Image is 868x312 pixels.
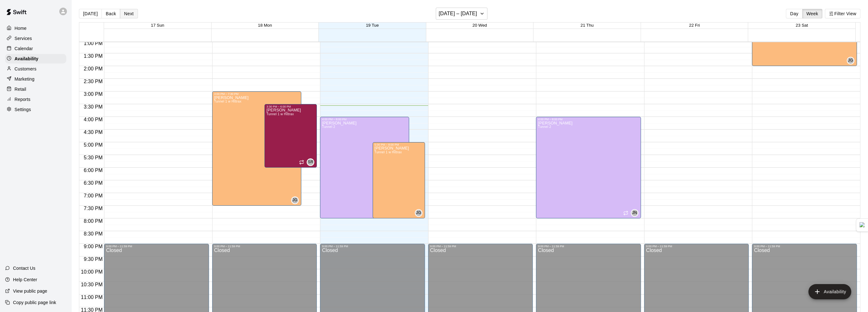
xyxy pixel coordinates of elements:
a: Home [5,23,66,33]
span: 2:00 PM [82,66,104,71]
p: Services [15,35,32,42]
span: 2:30 PM [82,79,104,84]
span: JN [632,210,637,216]
a: Reports [5,95,66,104]
h6: [DATE] – [DATE] [439,9,477,18]
button: 22 Fri [689,23,700,28]
a: Settings [5,105,66,114]
button: Back [101,9,120,18]
button: Day [786,9,802,18]
span: Recurring availability [299,160,304,165]
p: Contact Us [13,265,36,271]
p: Copy public page link [13,299,56,306]
div: 9:00 PM – 11:59 PM [214,245,315,248]
span: Tunnel 1 w Hittrax [375,150,402,154]
div: 3:30 PM – 6:00 PM [266,105,315,108]
span: 5:00 PM [82,142,104,148]
span: 8:00 PM [82,218,104,224]
button: [DATE] [79,9,102,18]
span: JG [848,57,853,64]
span: 10:30 PM [79,282,104,287]
span: Tunnel 2 [538,125,551,129]
button: 20 Wed [473,23,487,28]
span: 4:30 PM [82,129,104,135]
div: 9:00 PM – 11:59 PM [538,245,639,248]
button: 17 Sun [151,23,164,28]
button: 23 Sat [796,23,808,28]
span: Tunnel 2 [322,125,335,129]
div: 9:00 PM – 11:59 PM [754,245,855,248]
div: Julie Newlands [631,209,638,217]
div: 4:00 PM – 8:00 PM: Available [320,117,409,218]
button: Next [120,9,138,18]
div: 9:00 PM – 11:59 PM [106,245,207,248]
button: add [808,284,851,299]
div: Jaden Goodwin [847,57,854,64]
span: 4:00 PM [82,117,104,122]
span: 1:00 PM [82,41,104,46]
div: 9:00 PM – 11:59 PM [646,245,747,248]
button: 18 Mon [258,23,272,28]
span: 9:00 PM [82,244,104,249]
button: Week [802,9,822,18]
span: JG [416,210,421,216]
span: 7:30 PM [82,206,104,211]
span: 10:00 PM [79,269,104,275]
span: 11:00 PM [79,295,104,300]
p: Settings [15,106,31,113]
a: Calendar [5,44,66,53]
div: 3:00 PM – 7:30 PM [214,92,299,96]
p: Marketing [15,76,35,82]
span: JG [292,197,297,203]
div: 4:00 PM – 8:00 PM [322,118,407,121]
span: 1:30 PM [82,53,104,59]
span: Tunnel 1 w Hittrax [214,100,241,103]
div: Steve Ratzer [307,158,314,166]
div: 5:00 PM – 8:00 PM: Available [373,142,425,218]
div: 5:00 PM – 8:00 PM [375,143,423,146]
div: Jaden Goodwin [415,209,422,217]
p: Home [15,25,27,31]
span: 9:30 PM [82,256,104,262]
span: Recurring availability [623,210,628,216]
a: Customers [5,64,66,74]
a: Services [5,34,66,43]
span: 6:30 PM [82,180,104,186]
a: Marketing [5,74,66,84]
div: 3:30 PM – 6:00 PM: Available [264,104,317,168]
span: Tunnel 1 w Hittrax [266,112,294,116]
button: [DATE] – [DATE] [436,8,487,20]
p: Help Center [13,276,37,283]
div: Jaden Goodwin [291,196,299,204]
button: 19 Tue [366,23,379,28]
p: Reports [15,96,30,103]
a: Availability [5,54,66,63]
div: 9:00 PM – 11:59 PM [430,245,531,248]
p: Customers [15,66,36,72]
a: Retail [5,84,66,94]
span: 7:00 PM [82,193,104,198]
button: Filter View [825,9,860,18]
span: 6:00 PM [82,168,104,173]
div: 4:00 PM – 8:00 PM: Available [536,117,641,218]
span: 5:30 PM [82,155,104,160]
span: 8:30 PM [82,231,104,236]
button: 21 Thu [580,23,593,28]
span: 3:30 PM [82,104,104,110]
